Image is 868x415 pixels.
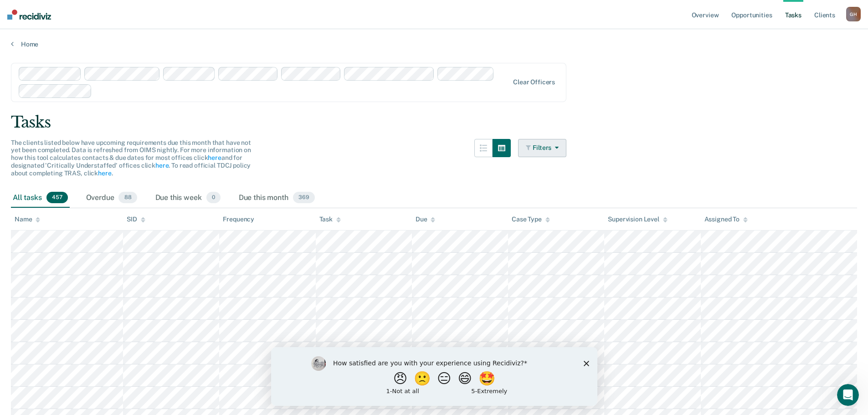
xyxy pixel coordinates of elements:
div: Tasks [11,113,857,132]
span: 88 [118,192,137,204]
a: Home [11,40,857,48]
div: Clear officers [513,78,555,86]
span: 457 [46,192,68,204]
div: All tasks457 [11,188,70,208]
div: Supervision Level [608,215,668,223]
div: Task [319,215,341,223]
img: Recidiviz [7,10,51,20]
iframe: Survey by Kim from Recidiviz [271,347,597,406]
span: 369 [293,192,315,204]
div: SID [127,215,145,223]
span: 0 [206,192,221,204]
a: here [208,154,221,161]
div: Frequency [223,215,254,223]
a: here [98,169,111,177]
div: Due [416,215,436,223]
button: Filters [518,139,566,157]
a: here [155,162,169,169]
span: The clients listed below have upcoming requirements due this month that have not yet been complet... [11,139,251,177]
div: Name [15,215,40,223]
div: Assigned To [704,215,748,223]
div: G H [846,7,861,21]
button: GH [846,7,861,21]
div: Due this month369 [237,188,317,208]
iframe: Intercom live chat [837,384,859,406]
div: Case Type [512,215,550,223]
div: Due this week0 [154,188,222,208]
div: Overdue88 [84,188,139,208]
